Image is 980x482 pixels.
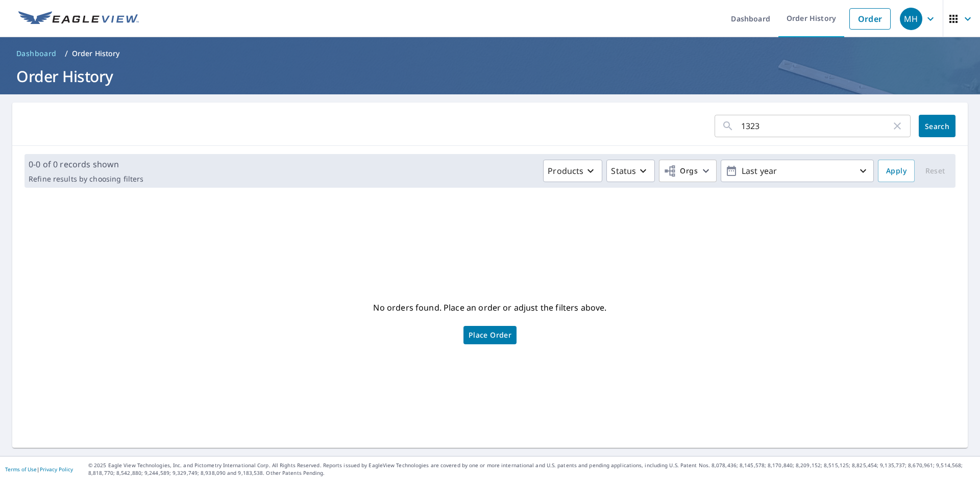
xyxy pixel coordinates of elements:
[40,466,73,473] a: Privacy Policy
[738,162,857,180] p: Last year
[611,165,636,177] p: Status
[65,47,68,60] li: /
[886,165,906,177] span: Apply
[5,466,37,473] a: Terms of Use
[659,160,717,182] button: Orgs
[919,115,955,137] button: Search
[72,48,120,59] p: Order History
[543,160,602,182] button: Products
[5,466,73,472] p: |
[606,160,655,182] button: Status
[18,11,139,27] img: EV Logo
[463,326,517,344] a: Place Order
[927,121,947,131] span: Search
[878,160,915,182] button: Apply
[900,8,922,30] div: MH
[12,45,968,62] nav: breadcrumb
[12,66,968,87] h1: Order History
[373,299,606,316] p: No orders found. Place an order or adjust the filters above.
[29,174,143,184] p: Refine results by choosing filters
[548,165,583,177] p: Products
[741,112,891,140] input: Address, Report #, Claim ID, etc.
[12,45,61,62] a: Dashboard
[88,462,975,477] p: © 2025 Eagle View Technologies, Inc. and Pictometry International Corp. All Rights Reserved. Repo...
[849,8,891,30] a: Order
[721,160,874,182] button: Last year
[29,158,143,170] p: 0-0 of 0 records shown
[469,333,511,338] span: Place Order
[664,165,698,177] span: Orgs
[16,48,57,59] span: Dashboard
